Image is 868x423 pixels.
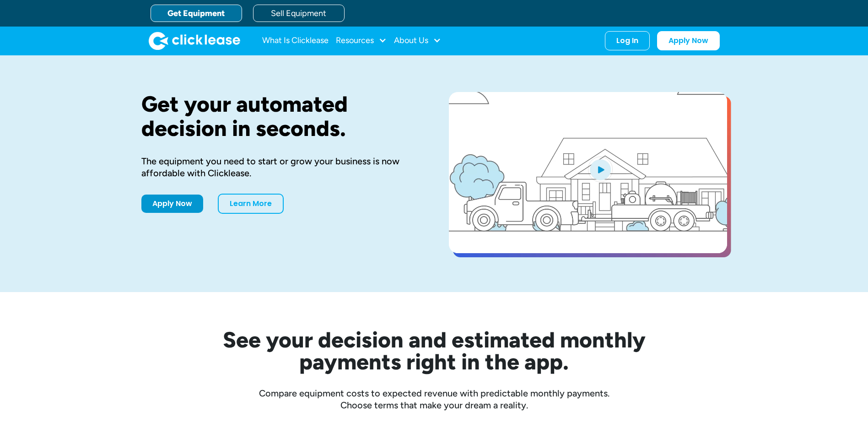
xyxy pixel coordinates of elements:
[449,92,727,253] a: open lightbox
[588,157,613,182] img: Blue play button logo on a light blue circular background
[151,5,242,22] a: Get Equipment
[141,387,727,411] div: Compare equipment costs to expected revenue with predictable monthly payments. Choose terms that ...
[218,194,284,214] a: Learn More
[336,32,387,50] div: Resources
[141,92,420,141] h1: Get your automated decision in seconds.
[616,36,638,45] div: Log In
[253,5,345,22] a: Sell Equipment
[262,32,329,50] a: What Is Clicklease
[141,195,203,213] a: Apply Now
[149,32,240,50] img: Clicklease logo
[178,329,690,373] h2: See your decision and estimated monthly payments right in the app.
[149,32,240,50] a: home
[394,32,441,50] div: About Us
[657,31,720,50] a: Apply Now
[141,155,420,179] div: The equipment you need to start or grow your business is now affordable with Clicklease.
